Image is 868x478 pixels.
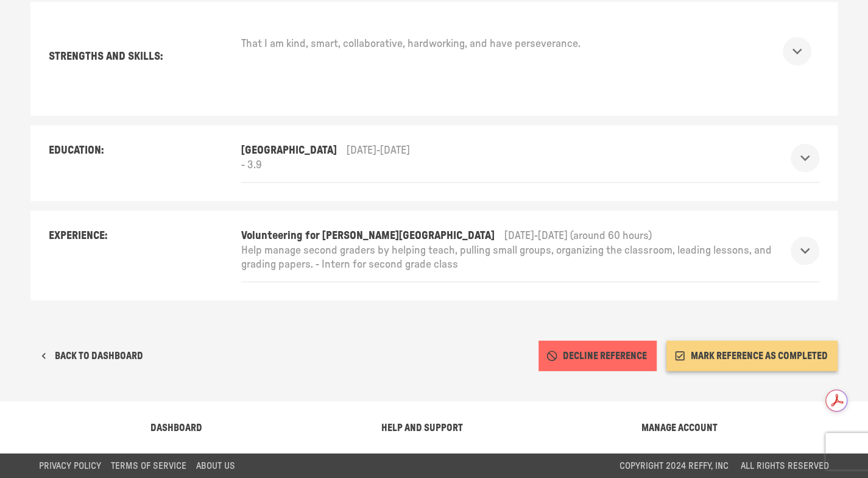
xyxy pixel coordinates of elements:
a: ALL RIGHTS RESERVED [741,462,829,471]
p: [DATE]-[DATE] [347,144,410,158]
a: COPYRIGHT 2024 REFFY, INC [619,462,731,471]
button: BACK TO DASHBOARD [30,341,153,371]
button: show more [791,237,819,265]
p: - 3.9 [241,159,410,173]
p: EXPERIENCE: [49,229,241,243]
p: Volunteering for [PERSON_NAME][GEOGRAPHIC_DATA] [241,229,495,243]
a: ABOUT US [196,462,235,471]
button: show more [791,144,819,173]
button: HELP AND SUPPORT [372,413,473,443]
a: Terms Of Service [111,462,186,471]
p: STRENGTHS AND SKILLS: [49,50,163,64]
button: DASHBOARD [141,413,212,443]
p: [GEOGRAPHIC_DATA] [241,144,337,158]
button: MARK REFERENCE AS COMPLETED [666,341,838,371]
p: Help manage second graders by helping teach, pulling small groups, organizing the classroom, lead... [241,244,791,273]
button: show more [783,37,811,66]
button: Decline Reference [538,341,657,371]
p: That I am kind, smart, collaborative, hardworking, and have perseverance. [241,37,783,51]
p: EDUCATION: [49,144,241,158]
button: MANAGE ACCOUNT [632,413,727,443]
p: [DATE]-[DATE] (around 60 hours) [504,229,652,243]
a: PRIVACY POLICY [39,462,101,471]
